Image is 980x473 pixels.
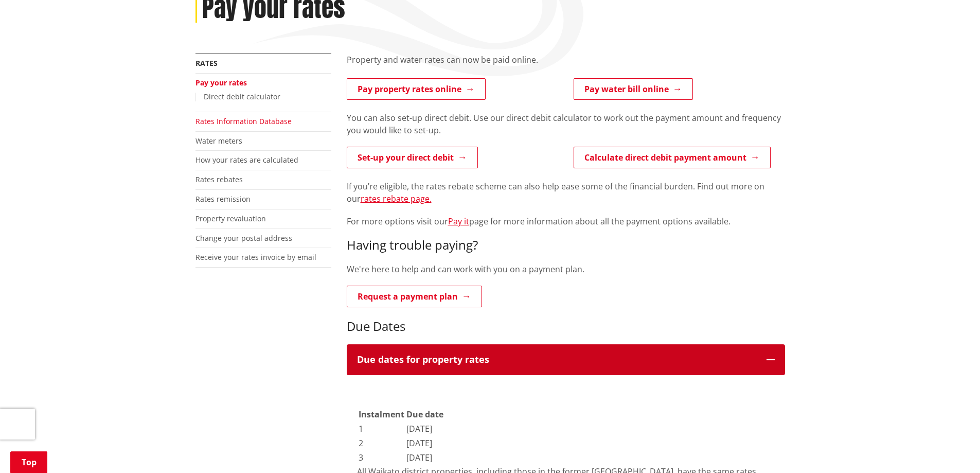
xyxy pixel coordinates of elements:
[359,409,404,420] strong: Instalment
[347,215,785,227] p: For more options visit our page for more information about all the payment options available.
[406,422,444,435] td: [DATE]
[204,92,280,101] a: Direct debit calculator
[406,409,443,420] strong: Due date
[347,54,785,78] div: Property and water rates can now be paid online.
[347,344,785,375] button: Due dates for property rates
[195,233,292,243] a: Change your postal address
[195,214,266,223] a: Property revaluation
[347,112,785,136] p: You can also set-up direct debit. Use our direct debit calculator to work out the payment amount ...
[358,422,405,435] td: 1
[347,78,486,100] a: Pay property rates online
[347,238,785,253] h3: Having trouble paying?
[195,194,251,204] a: Rates remission
[358,436,405,450] td: 2
[195,136,242,146] a: Water meters
[195,58,218,68] a: Rates
[933,430,970,467] iframe: Messenger Launcher
[406,436,444,450] td: [DATE]
[357,355,756,365] h3: Due dates for property rates
[10,451,47,473] a: Top
[361,193,432,204] a: rates rebate page.
[195,155,298,165] a: How your rates are calculated
[347,319,785,334] h3: Due Dates
[347,180,785,205] p: If you’re eligible, the rates rebate scheme can also help ease some of the financial burden. Find...
[406,451,444,464] td: [DATE]
[358,451,405,464] td: 3
[347,263,785,275] p: We're here to help and can work with you on a payment plan.
[195,252,316,262] a: Receive your rates invoice by email
[195,116,292,126] a: Rates Information Database
[347,286,482,307] a: Request a payment plan
[448,216,469,227] a: Pay it
[347,147,478,168] a: Set-up your direct debit
[195,174,243,184] a: Rates rebates
[574,147,771,168] a: Calculate direct debit payment amount
[195,78,247,87] a: Pay your rates
[574,78,693,100] a: Pay water bill online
